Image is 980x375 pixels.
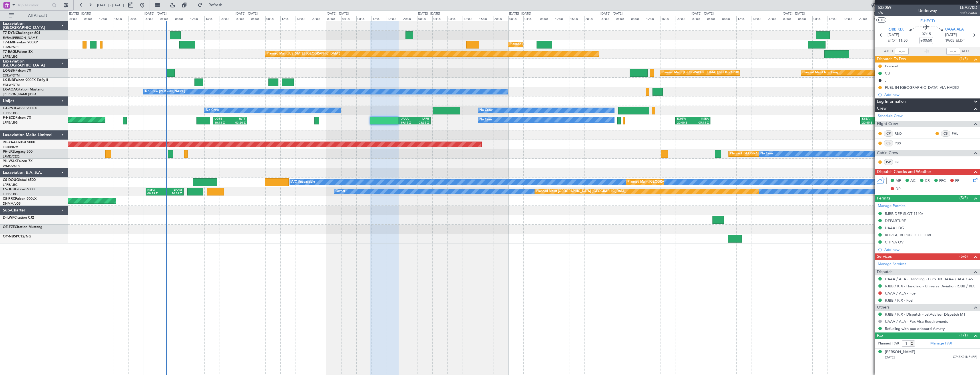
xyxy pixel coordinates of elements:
span: (5/5) [959,195,968,201]
div: LFPB [415,117,429,121]
div: KSFO [147,188,164,192]
div: 04:00 [341,16,356,21]
span: AC [910,178,915,184]
div: 20:45 Z [862,121,878,125]
a: LFPB/LBG [3,192,18,196]
a: PBS [895,141,907,146]
div: 08:00 [83,16,98,21]
div: 12:00 [736,16,752,21]
div: 04:00 [432,16,447,21]
div: 12:00 [371,16,387,21]
span: C74ZX21NP (PP) [953,355,977,360]
span: [DATE] [885,355,895,360]
input: Trip Number [17,1,50,9]
a: RBO [895,131,907,136]
span: T7-EAGL [3,50,17,54]
span: Refresh [204,3,228,7]
a: 9H-LPZLegacy 500 [3,150,33,154]
div: UGTB [214,117,230,121]
a: DNMM/LOS [3,201,21,206]
div: FUEL IN [GEOGRAPHIC_DATA] VIA HADID [885,85,959,90]
a: LX-AOACitation Mustang [3,88,44,91]
div: Underway [918,8,937,14]
span: 07:15 [922,31,931,37]
div: No Crew [479,116,493,124]
div: Planned Maint [GEOGRAPHIC_DATA] ([GEOGRAPHIC_DATA]) [536,187,626,196]
span: Leg Information [877,98,906,105]
input: --:-- [895,48,909,55]
div: 00:00 [508,16,523,21]
a: UAAA / ALA - Pax Visa Requirements [885,319,948,324]
a: 9H-VSLKFalcon 7X [3,160,33,163]
div: 20:00 [402,16,417,21]
div: 12:00 [645,16,660,21]
a: T7-EAGLFalcon 8X [3,50,33,54]
div: [DATE] - [DATE] [601,11,622,16]
span: 532059 [878,5,891,11]
div: CS [884,140,893,146]
span: CS-JHH [3,188,15,191]
span: ATOT [884,49,893,54]
a: T7-EMIHawker 900XP [3,41,38,44]
div: 00:00 [600,16,615,21]
span: 9H-VSLK [3,160,17,163]
div: 00:00 [691,16,706,21]
span: D-ILWP [3,216,14,219]
div: 16:00 [843,16,858,21]
div: 08:00 [812,16,828,21]
div: 20:00 [858,16,873,21]
a: LFPB/LBG [3,120,18,125]
a: JRL [895,160,907,165]
span: CS-DOU [3,178,16,182]
a: RJBB / KIX - Handling - Universal Aviation RJBB / KIX [885,284,975,289]
a: RJBB / KIX - Dispatch - JetAdvisor Dispatch MT [885,312,965,317]
div: A/C Unavailable [291,178,315,186]
span: F-GPNJ [3,107,15,110]
span: LEA270D [959,5,977,11]
div: UAAA [401,117,415,121]
span: CR [925,178,930,184]
div: No Crew [PERSON_NAME] [145,87,185,96]
button: All Aircraft [6,11,62,20]
div: ISP [884,159,893,165]
span: ELDT [956,38,965,44]
div: No Crew [760,150,774,158]
a: T7-DYNChallenger 604 [3,31,40,35]
a: LX-INBFalcon 900EX EASy II [3,78,48,82]
div: 00:00 [326,16,341,21]
span: 19:05 [945,38,954,44]
div: 19:15 Z [401,121,415,125]
div: [DATE] - [DATE] [327,11,349,16]
a: WMSA/SZB [3,164,20,168]
a: EDLW/DTM [3,83,20,87]
a: LFPB/LBG [3,111,18,115]
span: CS-RRC [3,197,15,201]
a: LX-GBHFalcon 7X [3,69,31,72]
div: 20:00 [220,16,235,21]
div: 04:00 [797,16,812,21]
a: EDLW/DTM [3,73,20,78]
div: 04:00 [250,16,265,21]
div: Owner [336,187,345,196]
div: 03:20 Z [230,121,246,125]
span: UAAA ALA [945,27,964,33]
span: LX-AOA [3,88,16,91]
span: Permits [877,195,890,202]
div: CS [941,130,950,137]
div: [DATE] - [DATE] [509,11,531,16]
span: Dispatch To-Dos [877,56,906,62]
a: UAAA / ALA - Fuel [885,291,916,296]
span: Services [877,253,892,260]
a: D-ILWPCitation CJ2 [3,216,34,219]
div: Planned Maint [GEOGRAPHIC_DATA] ([GEOGRAPHIC_DATA]) [662,68,752,77]
div: 08:00 [265,16,280,21]
span: T7-EMI [3,41,14,44]
div: DEPARTURE [885,218,906,223]
span: T7-DYN [3,31,16,35]
div: 00:00 [873,16,888,21]
div: [DATE] - [DATE] [874,11,896,16]
div: No Crew [206,106,219,115]
div: 20:00 [311,16,326,21]
div: 16:00 [478,16,493,21]
span: F-HECD [920,18,935,24]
